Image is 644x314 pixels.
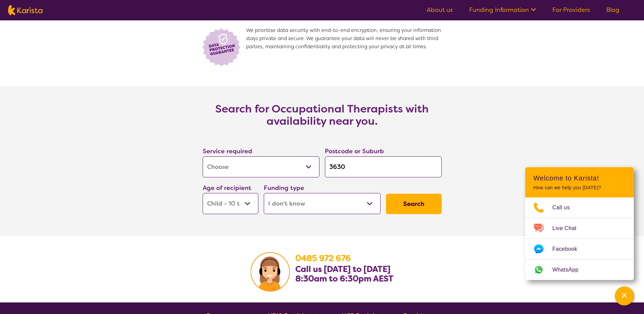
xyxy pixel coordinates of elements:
[615,286,634,306] button: Channel Menu
[203,147,252,155] label: Service required
[203,184,251,192] label: Age of recipient
[606,6,620,14] a: Blog
[386,194,442,214] button: Search
[552,6,590,14] a: For Providers
[533,185,626,191] p: How can we help you [DATE]?
[295,253,351,264] a: 0485 972 676
[325,156,442,177] input: Type
[295,273,393,284] b: 8:30am to 6:30pm AEST
[251,252,290,292] img: Karista Client Service
[552,244,585,254] span: Facebook
[186,103,458,127] h3: Search for Occupational Therapists with availability near you.
[525,197,634,280] ul: Choose channel
[8,5,42,15] img: Karista logo
[525,167,634,280] div: Channel Menu
[200,27,246,67] img: Lock icon
[325,147,384,155] label: Postcode or Suburb
[427,6,453,14] a: About us
[552,265,587,275] span: WhatsApp
[264,184,304,192] label: Funding type
[533,174,626,182] h2: Welcome to Karista!
[552,223,585,233] span: Live Chat
[295,264,390,275] b: Call us [DATE] to [DATE]
[246,27,444,67] span: We prioritise data security with end-to-end encryption, ensuring your information stays private a...
[552,203,578,213] span: Call us
[469,6,536,14] a: Funding Information
[525,260,634,280] a: Web link opens in a new tab.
